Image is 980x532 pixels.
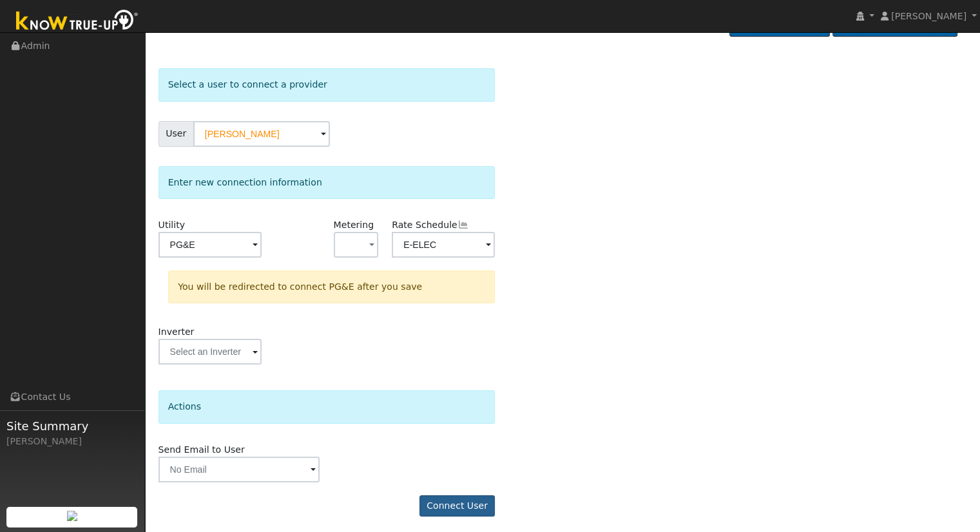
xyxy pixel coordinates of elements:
[67,511,77,521] img: retrieve
[159,339,262,365] input: Select an Inverter
[168,271,495,303] div: You will be redirected to connect PG&E after you save
[6,435,138,448] div: [PERSON_NAME]
[159,325,195,339] label: Inverter
[159,121,194,147] span: User
[159,218,185,232] label: Utility
[159,166,495,199] div: Enter new connection information
[159,443,245,457] label: Send Email to User
[10,7,145,36] img: Know True-Up
[6,417,138,435] span: Site Summary
[159,232,262,258] input: Select a Utility
[419,495,495,517] button: Connect User
[891,11,966,21] span: [PERSON_NAME]
[392,218,468,232] label: Rate Schedule
[159,68,495,101] div: Select a user to connect a provider
[159,457,320,482] input: No Email
[334,218,374,232] label: Metering
[159,390,495,423] div: Actions
[193,121,330,147] input: Select a User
